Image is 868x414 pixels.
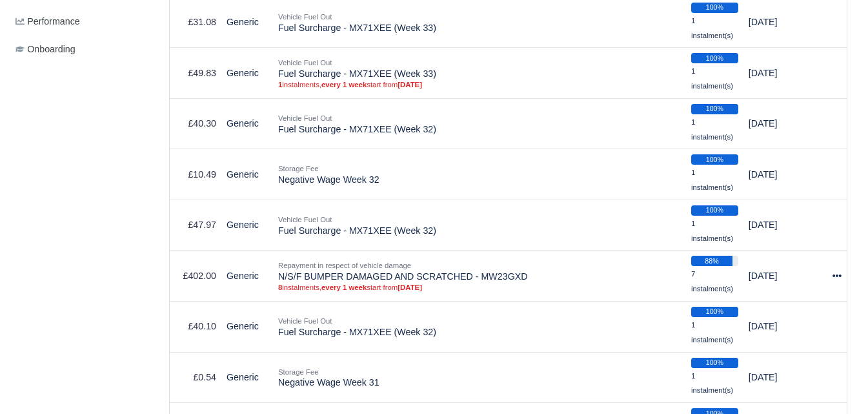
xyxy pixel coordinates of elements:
td: £402.00 [170,251,221,302]
td: Generic [221,352,273,403]
span: Performance [15,14,80,29]
td: £0.54 [170,352,221,403]
td: Negative Wage Week 31 [273,352,686,403]
small: 1 instalment(s) [691,220,733,242]
small: 1 instalment(s) [691,67,733,90]
iframe: Chat Widget [803,352,868,414]
td: Fuel Surcharge - MX71XEE (Week 32) [273,302,686,353]
strong: [DATE] [398,81,422,88]
td: £40.30 [170,98,221,149]
td: £10.49 [170,149,221,200]
td: Generic [221,251,273,302]
div: 88% [691,256,732,266]
strong: [DATE] [398,284,422,291]
td: £40.10 [170,302,221,353]
strong: 8 [278,284,282,291]
small: 7 instalment(s) [691,270,733,293]
small: Vehicle Fuel Out [278,13,332,21]
small: 1 instalment(s) [691,17,733,39]
td: Generic [221,48,273,99]
a: Performance [10,9,154,34]
td: £47.97 [170,200,221,251]
td: Generic [221,149,273,200]
div: 100% [691,53,738,63]
div: 100% [691,3,738,13]
small: Storage Fee [278,165,319,172]
td: [DATE] [743,98,827,149]
small: Vehicle Fuel Out [278,114,332,122]
td: [DATE] [743,48,827,99]
td: £49.83 [170,48,221,99]
div: 100% [691,307,738,317]
small: instalments, start from [278,283,681,292]
strong: every 1 week [321,81,367,88]
small: 1 instalment(s) [691,372,733,395]
td: Negative Wage Week 32 [273,149,686,200]
td: [DATE] [743,302,827,353]
td: Fuel Surcharge - MX71XEE (Week 33) [273,48,686,99]
small: Storage Fee [278,368,319,376]
td: Generic [221,302,273,353]
td: [DATE] [743,251,827,302]
a: Onboarding [10,37,154,62]
div: 100% [691,205,738,216]
small: Vehicle Fuel Out [278,317,332,325]
div: 100% [691,358,738,368]
span: Onboarding [15,42,76,57]
div: 100% [691,154,738,165]
td: Fuel Surcharge - MX71XEE (Week 32) [273,98,686,149]
strong: 1 [278,81,282,88]
div: 100% [691,104,738,114]
strong: every 1 week [321,284,367,291]
td: [DATE] [743,149,827,200]
small: 1 instalment(s) [691,169,733,191]
small: 1 instalment(s) [691,118,733,141]
small: Repayment in respect of vehicle damage [278,262,411,269]
small: Vehicle Fuel Out [278,59,332,67]
td: [DATE] [743,352,827,403]
td: Generic [221,98,273,149]
small: 1 instalment(s) [691,321,733,344]
td: Generic [221,200,273,251]
small: Vehicle Fuel Out [278,216,332,223]
td: Fuel Surcharge - MX71XEE (Week 32) [273,200,686,251]
small: instalments, start from [278,80,681,89]
td: [DATE] [743,200,827,251]
td: N/S/F BUMPER DAMAGED AND SCRATCHED - MW23GXD [273,251,686,302]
